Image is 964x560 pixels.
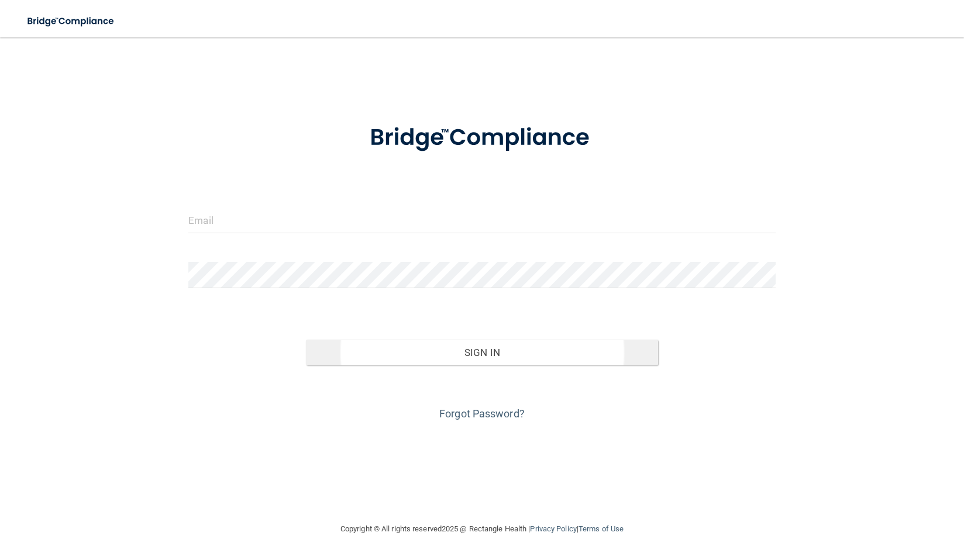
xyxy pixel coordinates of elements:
[439,407,525,420] a: Forgot Password?
[18,9,125,33] img: bridge_compliance_login_screen.278c3ca4.svg
[188,207,776,233] input: Email
[306,340,658,365] button: Sign In
[346,108,618,168] img: bridge_compliance_login_screen.278c3ca4.svg
[268,510,696,548] div: Copyright © All rights reserved 2025 @ Rectangle Health | |
[530,524,576,533] a: Privacy Policy
[579,524,624,533] a: Terms of Use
